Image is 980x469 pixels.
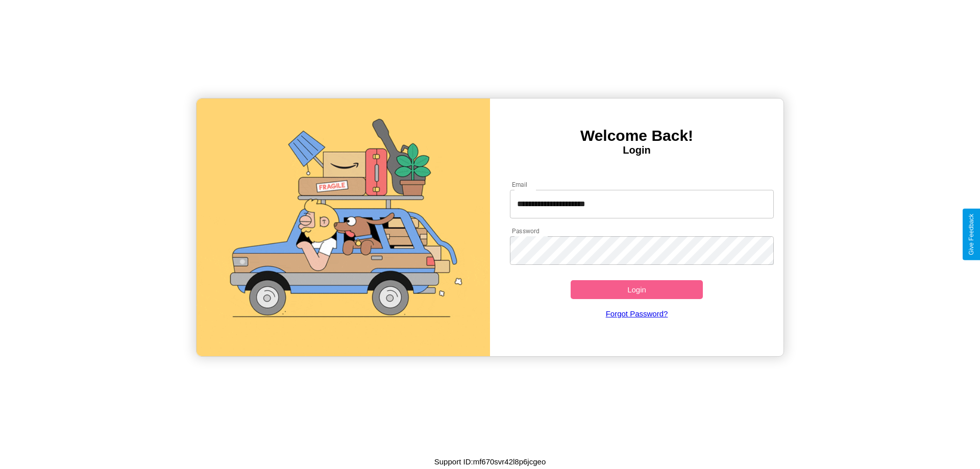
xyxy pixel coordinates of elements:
[505,299,769,328] a: Forgot Password?
[968,214,975,255] div: Give Feedback
[512,227,539,235] label: Password
[197,98,490,356] img: gif
[490,127,783,144] h3: Welcome Back!
[571,280,703,299] button: Login
[434,455,546,468] p: Support ID: mf670svr42l8p6jcgeo
[512,180,528,189] label: Email
[490,144,783,156] h4: Login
